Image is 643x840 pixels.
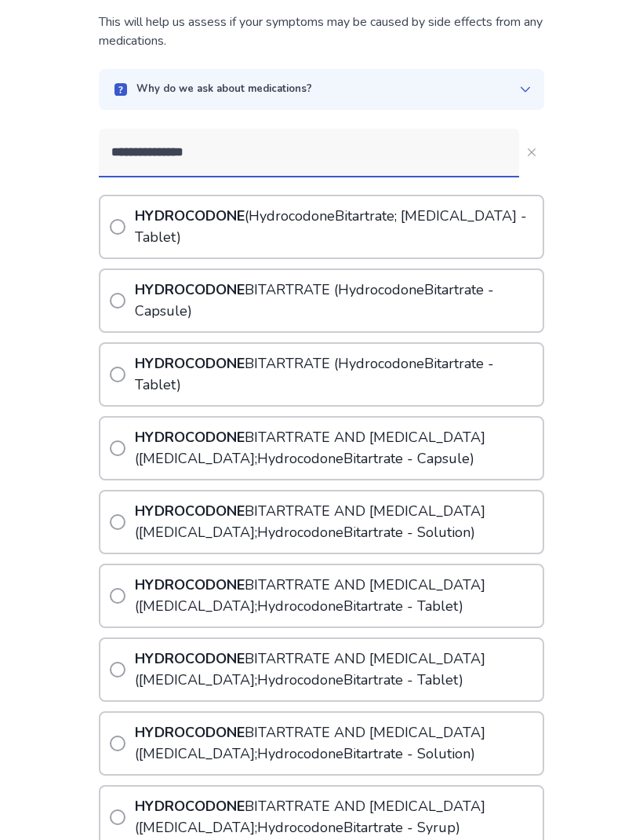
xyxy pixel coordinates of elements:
[136,82,312,97] p: Why do we ask about medications?
[135,502,245,520] b: HYDROCODONE
[99,129,519,176] input: Close
[132,491,543,553] p: BITARTRATE AND [MEDICAL_DATA] ([MEDICAL_DATA]; Hydrocodone Bitartrate - Solution)
[135,354,245,373] b: HYDROCODONE
[135,649,245,668] b: HYDROCODONE
[132,418,543,479] p: BITARTRATE AND [MEDICAL_DATA] ([MEDICAL_DATA]; Hydrocodone Bitartrate - Capsule)
[135,428,245,447] b: HYDROCODONE
[132,713,543,774] p: BITARTRATE AND [MEDICAL_DATA] ([MEDICAL_DATA]; Hydrocodone Bitartrate - Solution)
[519,140,544,165] button: Close
[135,206,245,225] b: HYDROCODONE
[132,565,543,626] p: BITARTRATE AND [MEDICAL_DATA] ([MEDICAL_DATA]; Hydrocodone Bitartrate - Tablet)
[99,13,544,50] div: This will help us assess if your symptoms may be caused by side effects from any medications.
[132,344,543,405] p: BITARTRATE ( Hydrocodone Bitartrate - Tablet)
[135,797,245,816] b: HYDROCODONE
[135,723,245,742] b: HYDROCODONE
[132,270,543,331] p: BITARTRATE ( Hydrocodone Bitartrate - Capsule)
[132,196,543,257] p: ( Hydrocodone Bitartrate; [MEDICAL_DATA] - Tablet)
[132,639,543,700] p: BITARTRATE AND [MEDICAL_DATA] ([MEDICAL_DATA]; Hydrocodone Bitartrate - Tablet)
[135,575,245,594] b: HYDROCODONE
[135,280,245,299] b: HYDROCODONE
